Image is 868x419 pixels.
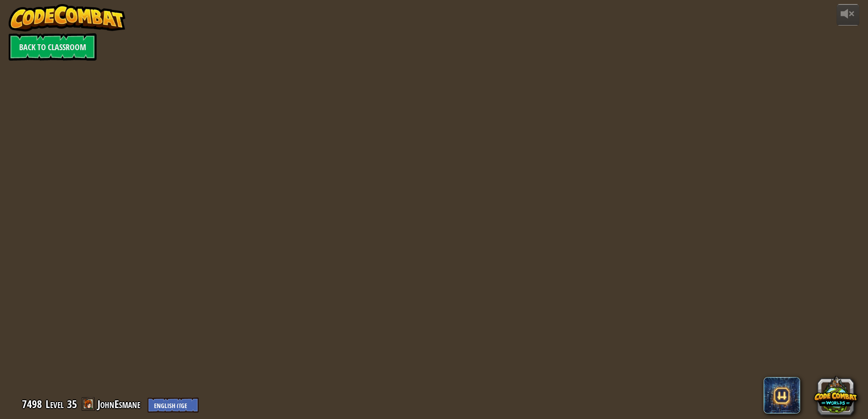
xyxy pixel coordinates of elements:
[837,4,859,26] button: Adjust volume
[764,377,800,414] span: CodeCombat AI HackStack
[22,397,45,411] span: 7498
[46,397,64,412] span: Level
[9,33,97,61] a: Back to Classroom
[814,373,858,417] button: CodeCombat Worlds on Roblox
[98,397,143,411] a: JohnEsmane
[67,397,77,411] span: 35
[9,4,125,31] img: CodeCombat - Learn how to code by playing a game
